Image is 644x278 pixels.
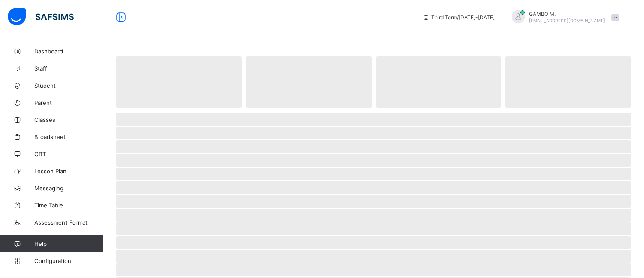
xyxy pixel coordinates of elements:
span: ‌ [116,181,631,194]
span: ‌ [116,56,242,108]
span: Dashboard [34,48,103,55]
span: Help [34,240,103,247]
span: ‌ [116,250,631,263]
span: ‌ [116,140,631,153]
span: Broadsheet [34,133,103,140]
span: Classes [34,116,103,123]
span: ‌ [116,127,631,139]
span: ‌ [116,263,631,276]
span: CBT [34,151,103,157]
img: safsims [8,8,74,26]
span: session/term information [423,14,495,21]
span: Configuration [34,257,103,264]
span: ‌ [116,236,631,249]
span: ‌ [116,168,631,180]
span: ‌ [116,209,631,222]
span: ‌ [376,56,502,108]
span: [EMAIL_ADDRESS][DOMAIN_NAME] [529,18,605,23]
div: GAMBOM. [503,10,623,24]
span: ‌ [246,56,372,108]
span: ‌ [505,56,631,108]
span: ‌ [116,222,631,235]
span: Time Table [34,202,103,209]
span: Student [34,82,103,89]
span: GAMBO M. [529,11,605,17]
span: Assessment Format [34,219,103,226]
span: Lesson Plan [34,168,103,174]
span: Parent [34,99,103,106]
span: ‌ [116,154,631,167]
span: Messaging [34,185,103,192]
span: ‌ [116,113,631,126]
span: Staff [34,65,103,72]
span: ‌ [116,195,631,208]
